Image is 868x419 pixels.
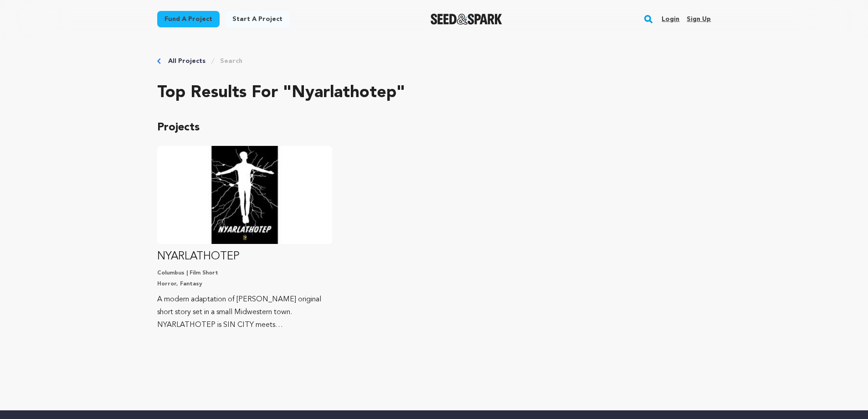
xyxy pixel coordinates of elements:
a: Fund a project [157,11,220,27]
p: Horror, Fantasy [157,280,332,288]
img: Seed&Spark Logo Dark Mode [431,14,502,25]
a: All Projects [168,57,205,66]
p: Columbus | Film Short [157,269,332,277]
p: Projects [157,120,711,135]
a: Seed&Spark Homepage [431,14,502,25]
a: Login [662,12,679,26]
a: Sign up [687,12,711,26]
h2: Top results for "nyarlathotep" [157,84,711,102]
a: Start a project [225,11,290,27]
p: NYARLATHOTEP [157,249,332,264]
a: Fund NYARLATHOTEP [157,146,332,331]
div: Breadcrumb [157,57,711,66]
p: A modern adaptation of [PERSON_NAME] original short story set in a small Midwestern town. NYARLAT... [157,293,332,331]
a: Search [220,57,242,66]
